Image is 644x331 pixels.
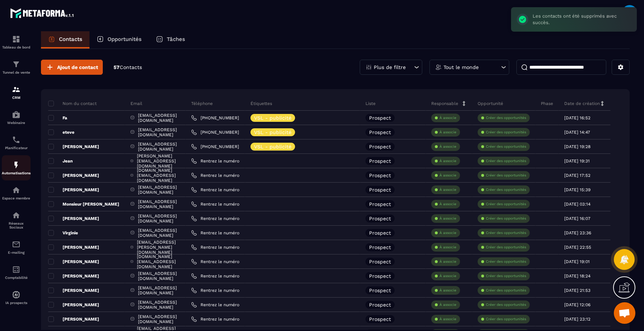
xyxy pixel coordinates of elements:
[440,216,456,221] p: À associe
[369,130,391,135] p: Prospect
[2,121,31,125] p: Webinaire
[48,129,74,135] p: eteve
[564,187,590,192] p: [DATE] 15:39
[12,186,20,194] img: automations
[2,276,31,280] p: Comptabilité
[48,201,119,207] p: Monsieur [PERSON_NAME]
[486,302,526,307] p: Créer des opportunités
[374,65,406,70] p: Plus de filtre
[250,101,272,106] p: Étiquettes
[440,130,456,135] p: À associe
[2,130,31,155] a: schedulerschedulerPlanificateur
[440,259,456,264] p: À associe
[48,187,99,193] p: [PERSON_NAME]
[167,36,185,42] p: Tâches
[2,221,31,229] p: Réseaux Sociaux
[443,65,479,70] p: Tout le monde
[369,144,391,149] p: Prospect
[369,202,391,207] p: Prospect
[369,173,391,178] p: Prospect
[369,245,391,250] p: Prospect
[440,144,456,149] p: À associe
[12,161,20,169] img: automations
[440,158,456,164] p: À associe
[48,288,99,293] p: [PERSON_NAME]
[2,250,31,254] p: E-mailing
[48,273,99,279] p: [PERSON_NAME]
[2,105,31,130] a: automationsautomationsWebinaire
[369,187,391,192] p: Prospect
[440,187,456,192] p: À associe
[41,60,103,75] button: Ajout de contact
[369,302,391,307] p: Prospect
[431,101,458,106] p: Responsable
[57,64,98,71] span: Ajout de contact
[2,301,31,305] p: IA prospects
[2,260,31,285] a: accountantaccountantComptabilité
[48,259,99,265] p: [PERSON_NAME]
[2,70,31,74] p: Tunnel de vente
[130,101,142,106] p: Email
[10,6,75,19] img: logo
[564,317,590,322] p: [DATE] 23:12
[254,130,291,135] p: VSL - publicité
[12,240,20,249] img: email
[541,101,553,106] p: Phase
[486,202,526,207] p: Créer des opportunités
[440,302,456,307] p: À associe
[440,115,456,120] p: À associe
[564,216,590,221] p: [DATE] 16:07
[2,29,31,55] a: formationformationTableau de bord
[48,144,99,150] p: [PERSON_NAME]
[48,173,99,178] p: [PERSON_NAME]
[369,317,391,322] p: Prospect
[12,135,20,144] img: scheduler
[486,317,526,322] p: Créer des opportunités
[369,259,391,264] p: Prospect
[564,259,590,264] p: [DATE] 19:01
[48,302,99,308] p: [PERSON_NAME]
[486,115,526,120] p: Créer des opportunités
[486,245,526,250] p: Créer des opportunités
[564,202,590,207] p: [DATE] 03:14
[12,265,20,274] img: accountant
[614,302,635,324] a: Ouvrir le chat
[486,273,526,279] p: Créer des opportunités
[369,115,391,120] p: Prospect
[486,158,526,164] p: Créer des opportunités
[564,245,591,250] p: [DATE] 22:55
[2,180,31,206] a: automationsautomationsEspace membre
[48,158,73,164] p: Jean
[369,158,391,164] p: Prospect
[564,230,591,235] p: [DATE] 23:36
[48,115,67,121] p: Fa
[48,101,97,106] p: Nom du contact
[107,36,142,42] p: Opportunités
[486,259,526,264] p: Créer des opportunités
[48,230,78,236] p: Virginie
[486,187,526,192] p: Créer des opportunités
[564,173,590,178] p: [DATE] 17:52
[254,115,291,120] p: VSL - publicité
[440,273,456,279] p: À associe
[2,196,31,200] p: Espace membre
[486,288,526,293] p: Créer des opportunités
[12,110,20,119] img: automations
[12,35,20,43] img: formation
[564,144,590,149] p: [DATE] 19:28
[486,130,526,135] p: Créer des opportunités
[564,288,590,293] p: [DATE] 21:53
[564,302,590,307] p: [DATE] 12:06
[149,31,192,49] a: Tâches
[440,317,456,322] p: À associe
[59,36,82,42] p: Contacts
[2,155,31,180] a: automationsautomationsAutomatisations
[440,288,456,293] p: À associe
[440,230,456,235] p: À associe
[440,202,456,207] p: À associe
[369,273,391,279] p: Prospect
[2,55,31,80] a: formationformationTunnel de vente
[486,144,526,149] p: Créer des opportunités
[564,130,590,135] p: [DATE] 14:47
[478,101,503,106] p: Opportunité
